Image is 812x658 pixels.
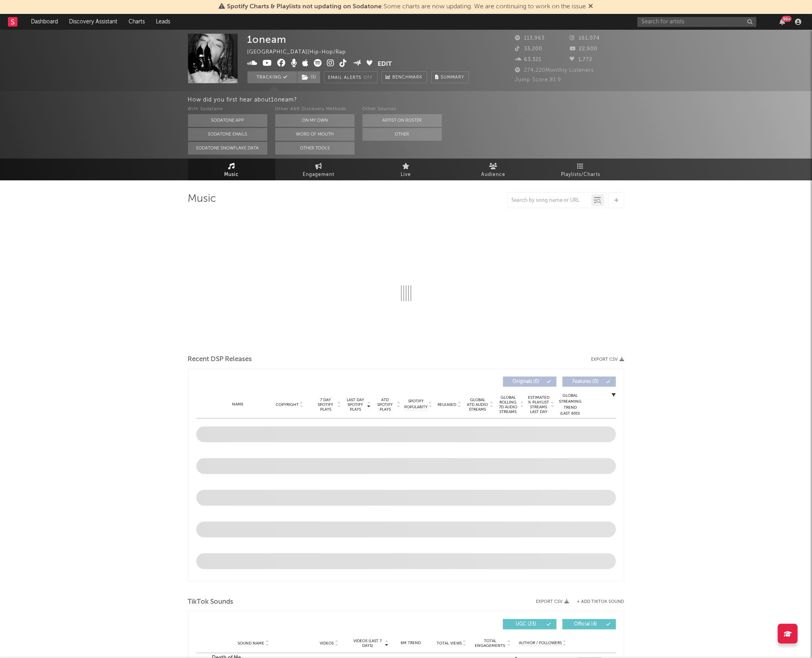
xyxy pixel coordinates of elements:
[188,142,267,155] button: Sodatone Snowflake Data
[441,75,465,80] span: Summary
[315,398,336,412] span: 7 Day Spotify Plays
[303,170,335,180] span: Engagement
[589,4,593,10] span: Dismiss
[515,46,543,52] span: 33,200
[248,48,355,57] div: [GEOGRAPHIC_DATA] | Hip-Hop/Rap
[227,4,586,10] span: : Some charts are now updating. We are continuing to work on the issue
[364,76,373,80] em: Off
[570,46,597,52] span: 22,900
[275,114,355,127] button: On My Own
[275,105,355,114] div: Other A&R Discovery Methods
[562,619,616,629] button: Official(4)
[569,600,624,604] button: + Add TikTok Sound
[481,170,505,180] span: Audience
[519,641,562,646] span: Author / Followers
[508,379,545,384] span: Originals ( 0 )
[363,128,442,141] button: Other
[393,73,423,82] span: Benchmark
[401,170,411,180] span: Live
[238,641,265,646] span: Sound Name
[248,34,287,45] div: 1oneam
[497,395,519,414] span: Global Rolling 7D Audio Streams
[450,159,537,180] a: Audience
[188,159,275,180] a: Music
[25,14,63,30] a: Dashboard
[591,357,624,362] button: Export CSV
[570,57,592,62] span: 1,772
[474,639,506,648] span: Total Engagements
[779,19,785,25] button: 99+
[188,355,252,364] span: Recent DSP Releases
[537,159,624,180] a: Playlists/Charts
[363,159,450,180] a: Live
[227,4,382,10] span: Spotify Charts & Playlists not updating on Sodatone
[248,71,297,83] button: Tracking
[467,398,489,412] span: Global ATD Audio Streams
[515,57,542,62] span: 63,321
[382,71,427,83] a: Benchmark
[782,16,792,22] div: 99 +
[404,398,428,410] span: Spotify Popularity
[568,379,604,384] span: Features ( 0 )
[508,622,545,627] span: UGC ( 23 )
[392,640,429,646] div: 6M Trend
[570,36,600,41] span: 161,074
[559,393,582,417] div: Global Streaming Trend (Last 60D)
[123,14,150,30] a: Charts
[637,17,756,27] input: Search for artists
[275,128,355,141] button: Word Of Mouth
[188,128,267,141] button: Sodatone Emails
[63,14,123,30] a: Discovery Assistant
[515,77,562,82] span: Jump Score: 81.9
[568,622,604,627] span: Official ( 4 )
[375,398,396,412] span: ATD Spotify Plays
[188,114,267,127] button: Sodatone App
[528,395,550,414] span: Estimated % Playlist Streams Last Day
[320,641,334,646] span: Videos
[297,71,321,83] span: ( 1 )
[276,402,299,407] span: Copyright
[561,170,600,180] span: Playlists/Charts
[508,197,591,204] input: Search by song name or URL
[438,402,457,407] span: Released
[275,142,355,155] button: Other Tools
[515,36,545,41] span: 113,963
[150,14,176,30] a: Leads
[351,639,384,648] span: Videos (last 7 days)
[431,71,469,83] button: Summary
[188,597,234,607] span: TikTok Sounds
[577,600,624,604] button: + Add TikTok Sound
[363,105,442,114] div: Other Sources
[188,105,267,114] div: With Sodatone
[324,71,378,83] button: Email AlertsOff
[212,402,264,407] div: Name
[363,114,442,127] button: Artist on Roster
[437,641,462,646] span: Total Views
[515,68,594,73] span: 274,220 Monthly Listeners
[503,377,557,387] button: Originals(0)
[345,398,366,412] span: Last Day Spotify Plays
[298,71,320,83] button: (1)
[503,619,557,629] button: UGC(23)
[224,170,239,180] span: Music
[562,377,616,387] button: Features(0)
[536,599,569,604] button: Export CSV
[378,59,392,69] button: Edit
[275,159,363,180] a: Engagement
